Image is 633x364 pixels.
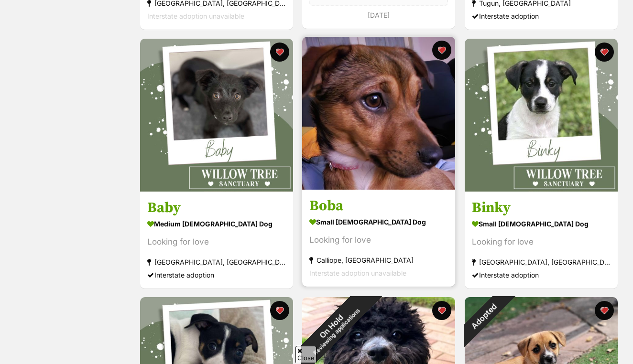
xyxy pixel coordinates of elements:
div: Interstate adoption [472,268,611,281]
div: [GEOGRAPHIC_DATA], [GEOGRAPHIC_DATA] [147,255,286,268]
img: Boba [302,37,455,190]
div: Interstate adoption [472,10,611,22]
span: Reviewing applications [312,307,361,356]
button: favourite [433,301,452,320]
div: Looking for love [309,233,448,246]
button: favourite [270,43,289,62]
div: Interstate adoption [147,268,286,281]
span: Interstate adoption unavailable [309,268,406,277]
div: Looking for love [147,235,286,248]
div: Calliope, [GEOGRAPHIC_DATA] [309,253,448,266]
div: Looking for love [472,235,611,248]
button: favourite [595,43,614,62]
img: Binky [465,39,618,192]
h3: Baby [147,198,286,216]
h3: Boba [309,196,448,214]
div: small [DEMOGRAPHIC_DATA] Dog [309,214,448,228]
button: favourite [595,301,614,320]
a: Boba small [DEMOGRAPHIC_DATA] Dog Looking for love Calliope, [GEOGRAPHIC_DATA] Interstate adoptio... [302,189,455,286]
span: Interstate adoption unavailable [147,12,244,20]
img: Baby [140,39,293,192]
button: favourite [270,301,289,320]
h3: Binky [472,198,611,216]
div: [GEOGRAPHIC_DATA], [GEOGRAPHIC_DATA] [472,255,611,268]
button: favourite [433,41,452,60]
div: Adopted [451,284,517,350]
span: Close [295,346,316,363]
div: [DATE] [309,9,448,21]
div: medium [DEMOGRAPHIC_DATA] Dog [147,216,286,230]
div: small [DEMOGRAPHIC_DATA] Dog [472,216,611,230]
a: Binky small [DEMOGRAPHIC_DATA] Dog Looking for love [GEOGRAPHIC_DATA], [GEOGRAPHIC_DATA] Intersta... [465,191,618,288]
a: Baby medium [DEMOGRAPHIC_DATA] Dog Looking for love [GEOGRAPHIC_DATA], [GEOGRAPHIC_DATA] Intersta... [140,191,293,288]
